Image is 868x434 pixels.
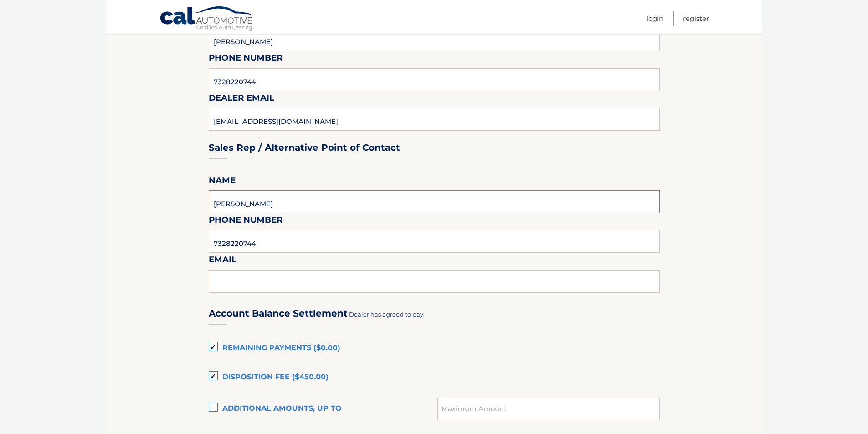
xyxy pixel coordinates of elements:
[683,11,709,26] a: Register
[209,253,236,270] label: Email
[209,142,400,153] h3: Sales Rep / Alternative Point of Contact
[437,398,659,420] input: Maximum Amount
[159,6,255,32] a: Cal Automotive
[209,308,348,319] h3: Account Balance Settlement
[209,213,283,230] label: Phone Number
[209,51,283,68] label: Phone Number
[209,400,438,418] label: Additional amounts, up to
[647,11,663,26] a: Login
[209,91,274,108] label: Dealer Email
[349,311,425,318] span: Dealer has agreed to pay:
[209,174,236,190] label: Name
[209,368,660,387] label: Disposition Fee ($450.00)
[209,339,660,357] label: Remaining Payments ($0.00)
